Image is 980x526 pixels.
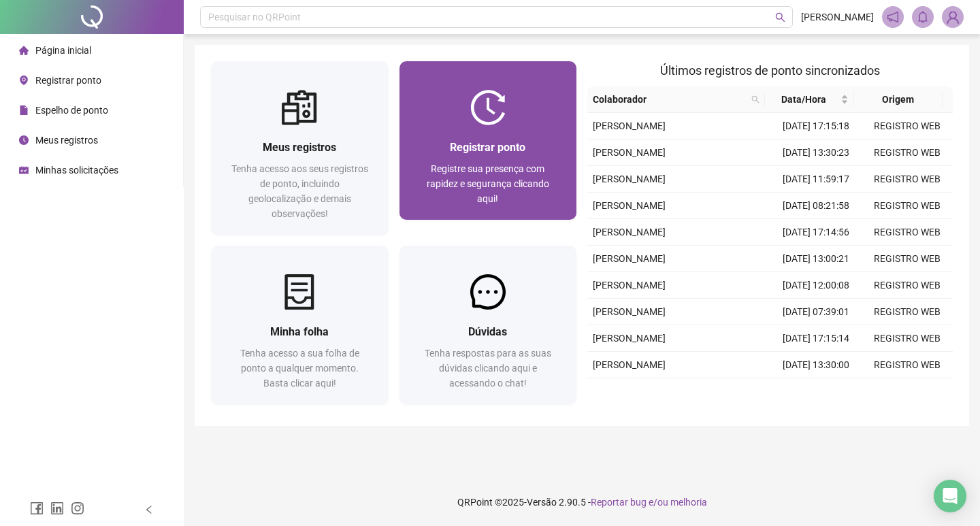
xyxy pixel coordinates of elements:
span: Tenha acesso a sua folha de ponto a qualquer momento. Basta clicar aqui! [240,348,359,389]
span: Tenha respostas para as suas dúvidas clicando aqui e acessando o chat! [425,348,551,389]
span: linkedin [50,502,64,515]
span: Registrar ponto [35,75,101,86]
span: [PERSON_NAME] [593,359,666,370]
footer: QRPoint © 2025 - 2.90.5 - [184,478,980,526]
span: Reportar bug e/ou melhoria [591,497,707,508]
td: [DATE] 17:15:18 [770,113,862,139]
span: [PERSON_NAME] [593,174,666,184]
span: environment [19,76,29,85]
span: search [751,95,759,103]
span: clock-circle [19,135,29,145]
td: REGISTRO WEB [862,246,953,272]
td: REGISTRO WEB [862,272,953,299]
span: search [775,12,785,22]
span: Data/Hora [770,92,838,107]
a: Minha folhaTenha acesso a sua folha de ponto a qualquer momento. Basta clicar aqui! [211,246,389,404]
span: [PERSON_NAME] [593,280,666,291]
td: [DATE] 12:00:08 [770,272,862,299]
td: [DATE] 13:00:21 [770,246,862,272]
div: Open Intercom Messenger [934,480,966,512]
td: [DATE] 07:39:01 [770,299,862,325]
span: left [144,505,154,514]
td: REGISTRO WEB [862,325,953,352]
span: Colaborador [593,92,746,107]
span: [PERSON_NAME] [593,227,666,237]
td: [DATE] 17:15:14 [770,325,862,352]
span: Meus registros [35,135,98,146]
span: file [19,105,29,115]
td: [DATE] 11:59:17 [770,166,862,193]
td: [DATE] 13:30:23 [770,139,862,166]
span: Minha folha [270,325,329,338]
img: 84422 [943,7,963,27]
td: [DATE] 13:30:00 [770,352,862,378]
span: home [19,46,29,55]
td: REGISTRO WEB [862,113,953,139]
a: Meus registrosTenha acesso aos seus registros de ponto, incluindo geolocalização e demais observa... [211,61,389,235]
a: DúvidasTenha respostas para as suas dúvidas clicando aqui e acessando o chat! [399,246,577,404]
span: facebook [30,502,44,515]
th: Origem [854,86,943,113]
span: Tenha acesso aos seus registros de ponto, incluindo geolocalização e demais observações! [231,163,368,219]
span: [PERSON_NAME] [593,253,666,264]
td: REGISTRO WEB [862,299,953,325]
td: [DATE] 08:21:58 [770,193,862,219]
span: Últimos registros de ponto sincronizados [660,63,880,78]
a: Registrar pontoRegistre sua presença com rapidez e segurança clicando aqui! [399,61,577,220]
td: REGISTRO WEB [862,352,953,378]
span: schedule [19,165,29,175]
span: bell [917,11,929,23]
td: REGISTRO WEB [862,378,953,405]
span: [PERSON_NAME] [801,10,874,24]
span: Espelho de ponto [35,105,108,116]
span: Dúvidas [468,325,507,338]
span: [PERSON_NAME] [593,306,666,317]
td: REGISTRO WEB [862,219,953,246]
td: REGISTRO WEB [862,139,953,166]
span: Registrar ponto [450,141,525,154]
td: REGISTRO WEB [862,193,953,219]
span: Registre sua presença com rapidez e segurança clicando aqui! [427,163,549,204]
span: Minhas solicitações [35,165,118,176]
span: Versão [527,497,557,508]
td: REGISTRO WEB [862,166,953,193]
span: [PERSON_NAME] [593,120,666,131]
span: Página inicial [35,45,91,56]
span: [PERSON_NAME] [593,333,666,344]
td: [DATE] 11:59:45 [770,378,862,405]
span: instagram [71,502,84,515]
span: notification [887,11,899,23]
span: [PERSON_NAME] [593,147,666,158]
td: [DATE] 17:14:56 [770,219,862,246]
span: Meus registros [263,141,336,154]
span: [PERSON_NAME] [593,200,666,211]
th: Data/Hora [765,86,854,113]
span: search [749,89,762,110]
